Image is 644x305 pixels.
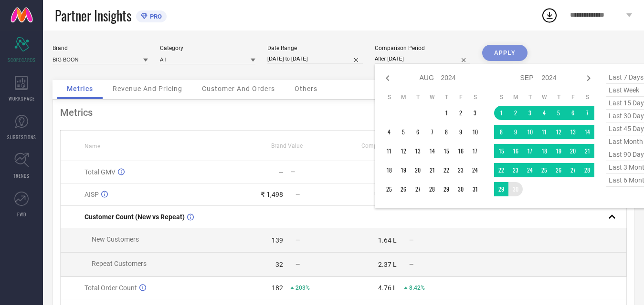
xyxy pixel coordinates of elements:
div: — [278,168,284,176]
td: Mon Sep 16 2024 [508,144,523,158]
td: Thu Aug 01 2024 [439,106,454,120]
span: Total GMV [84,168,116,176]
span: — [296,191,300,198]
div: 32 [275,261,283,268]
td: Tue Sep 03 2024 [523,106,537,120]
span: — [409,237,413,244]
th: Sunday [494,93,508,101]
div: 139 [272,236,283,244]
td: Sat Sep 28 2024 [580,163,594,177]
th: Thursday [439,93,454,101]
td: Sun Sep 01 2024 [494,106,508,120]
td: Thu Sep 19 2024 [551,144,566,158]
th: Saturday [468,93,482,101]
td: Fri Aug 02 2024 [454,106,468,120]
input: Select comparison period [375,54,470,64]
td: Sun Sep 08 2024 [494,125,508,139]
span: — [296,261,300,268]
div: Comparison Period [375,45,470,51]
span: Total Order Count [84,284,137,292]
div: Category [160,45,255,51]
td: Fri Aug 16 2024 [454,144,468,158]
span: New Customers [92,235,139,243]
span: Name [84,143,100,150]
span: Customer And Orders [202,85,275,92]
div: Brand [53,45,148,51]
td: Thu Aug 08 2024 [439,125,454,139]
td: Tue Aug 06 2024 [411,125,425,139]
td: Mon Sep 30 2024 [508,182,523,196]
th: Monday [396,93,411,101]
td: Wed Sep 18 2024 [537,144,551,158]
td: Thu Aug 29 2024 [439,182,454,196]
td: Mon Sep 23 2024 [508,163,523,177]
td: Sun Aug 18 2024 [382,163,396,177]
span: Brand Value [271,142,303,149]
span: FWD [17,211,26,218]
div: Next month [583,72,594,84]
td: Sat Aug 17 2024 [468,144,482,158]
div: 182 [272,284,283,292]
span: 8.42% [409,285,425,291]
td: Mon Sep 09 2024 [508,125,523,139]
span: — [409,261,413,268]
td: Mon Aug 12 2024 [396,144,411,158]
td: Tue Aug 27 2024 [411,182,425,196]
td: Sat Aug 24 2024 [468,163,482,177]
td: Sun Aug 04 2024 [382,125,396,139]
th: Friday [566,93,580,101]
td: Wed Sep 04 2024 [537,106,551,120]
td: Mon Sep 02 2024 [508,106,523,120]
td: Fri Sep 13 2024 [566,125,580,139]
td: Sat Sep 07 2024 [580,106,594,120]
th: Thursday [551,93,566,101]
td: Sun Sep 22 2024 [494,163,508,177]
td: Sun Aug 11 2024 [382,144,396,158]
td: Thu Sep 26 2024 [551,163,566,177]
th: Tuesday [411,93,425,101]
div: ₹ 1,009 [374,191,397,198]
div: Metrics [60,107,627,118]
td: Fri Sep 27 2024 [566,163,580,177]
div: — [291,169,343,175]
td: Tue Sep 17 2024 [523,144,537,158]
div: 1.64 L [378,236,397,244]
td: Wed Aug 28 2024 [425,182,439,196]
td: Sat Aug 03 2024 [468,106,482,120]
td: Sat Sep 14 2024 [580,125,594,139]
div: 4.76 L [378,284,397,292]
td: Tue Sep 24 2024 [523,163,537,177]
th: Sunday [382,93,396,101]
td: Mon Aug 05 2024 [396,125,411,139]
span: SUGGESTIONS [7,133,36,141]
td: Mon Aug 19 2024 [396,163,411,177]
td: Tue Aug 20 2024 [411,163,425,177]
th: Friday [454,93,468,101]
span: AISP [84,191,99,198]
th: Wednesday [425,93,439,101]
td: Fri Aug 09 2024 [454,125,468,139]
td: Fri Aug 30 2024 [454,182,468,196]
td: Fri Sep 06 2024 [566,106,580,120]
th: Saturday [580,93,594,101]
td: Sat Aug 31 2024 [468,182,482,196]
td: Thu Aug 15 2024 [439,144,454,158]
div: Date Range [267,45,363,51]
td: Wed Aug 07 2024 [425,125,439,139]
span: Others [295,85,317,92]
td: Fri Sep 20 2024 [566,144,580,158]
td: Thu Sep 05 2024 [551,106,566,120]
td: Tue Aug 13 2024 [411,144,425,158]
td: Thu Aug 22 2024 [439,163,454,177]
div: Open download list [541,7,558,24]
td: Thu Sep 12 2024 [551,125,566,139]
td: Wed Sep 11 2024 [537,125,551,139]
th: Wednesday [537,93,551,101]
td: Wed Aug 14 2024 [425,144,439,158]
th: Monday [508,93,523,101]
span: 203% [296,285,310,291]
input: Select date range [267,54,363,64]
td: Sun Aug 25 2024 [382,182,396,196]
div: Previous month [382,72,393,84]
span: Repeat Customers [92,260,147,267]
